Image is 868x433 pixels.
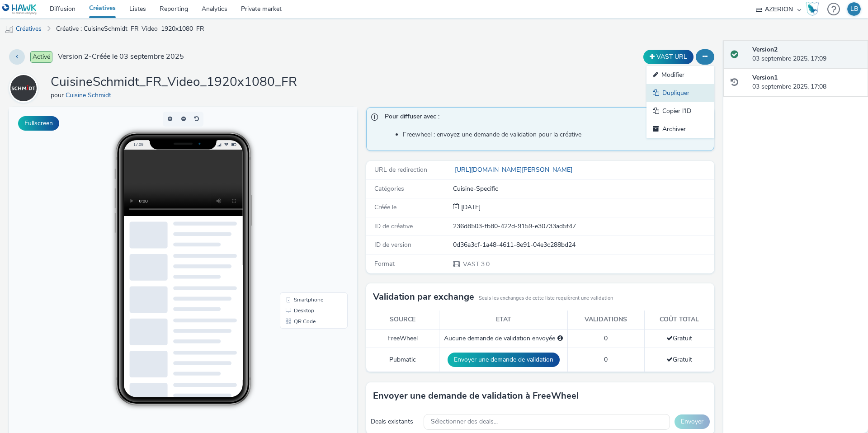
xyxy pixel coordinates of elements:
button: VAST URL [643,50,693,64]
li: Smartphone [273,187,337,198]
div: 03 septembre 2025, 17:09 [752,45,861,64]
div: 0d36a3cf-1a48-4611-8e91-04e3c288bd24 [453,240,713,249]
td: Pubmatic [366,348,439,372]
h3: Validation par exchange [373,290,474,304]
div: Cuisine-Specific [453,184,713,193]
small: Seuls les exchanges de cette liste requièrent une validation [479,295,613,302]
button: Envoyer une demande de validation [448,353,560,367]
span: 0 [604,334,608,343]
a: Dupliquer [646,84,714,102]
img: undefined Logo [2,4,37,15]
th: Validations [568,311,645,329]
span: Créée le [374,203,396,212]
th: Source [366,311,439,329]
img: Hawk Academy [806,2,819,16]
th: Etat [439,311,568,329]
span: 17:09 [124,35,134,40]
a: Cuisine Schmidt [9,84,42,92]
div: LB [850,2,858,16]
span: Activé [30,51,52,63]
span: Catégories [374,184,404,193]
li: QR Code [273,209,337,220]
span: Gratuit [666,355,692,364]
button: Fullscreen [18,116,59,131]
span: Sélectionner des deals... [431,418,498,426]
strong: Version 1 [752,73,778,82]
a: [URL][DOMAIN_NAME][PERSON_NAME] [453,165,576,174]
a: Cuisine Schmidt [66,91,115,99]
span: ID de version [374,240,411,249]
h1: CuisineSchmidt_FR_Video_1920x1080_FR [51,74,297,91]
div: 03 septembre 2025, 17:08 [752,73,861,92]
span: Version 2 - Créée le 03 septembre 2025 [58,52,184,62]
a: Modifier [646,66,714,84]
a: Hawk Academy [806,2,823,16]
span: ID de créative [374,222,413,231]
span: Desktop [285,201,305,206]
a: Créative : CuisineSchmidt_FR_Video_1920x1080_FR [52,18,209,40]
a: Copier l'ID [646,102,714,120]
img: Cuisine Schmidt [10,75,37,101]
strong: Version 2 [752,45,778,54]
div: 236d8503-fb80-422d-9159-e30733ad5f47 [453,222,713,231]
span: Gratuit [666,334,692,343]
div: Aucune demande de validation envoyée [444,334,563,343]
img: mobile [5,25,14,34]
div: Création 03 septembre 2025, 17:08 [459,203,481,212]
li: Freewheel : envoyez une demande de validation pour la créative [403,130,709,139]
span: Format [374,259,395,268]
div: Sélectionnez un deal ci-dessous et cliquez sur Envoyer pour envoyer une demande de validation à F... [557,334,563,343]
span: URL de redirection [374,165,427,174]
span: Pour diffuser avec : [385,112,705,124]
h3: Envoyer une demande de validation à FreeWheel [373,389,579,403]
div: Dupliquer la créative en un VAST URL [641,50,696,64]
button: Envoyer [675,414,710,429]
span: [DATE] [459,203,481,212]
span: pour [51,91,66,99]
td: FreeWheel [366,329,439,348]
div: Deals existants [371,417,419,426]
li: Desktop [273,198,337,209]
th: Coût total [644,311,714,329]
span: 0 [604,355,608,364]
span: QR Code [285,212,307,217]
a: Archiver [646,120,714,138]
span: VAST 3.0 [462,260,490,268]
span: Smartphone [285,190,314,195]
